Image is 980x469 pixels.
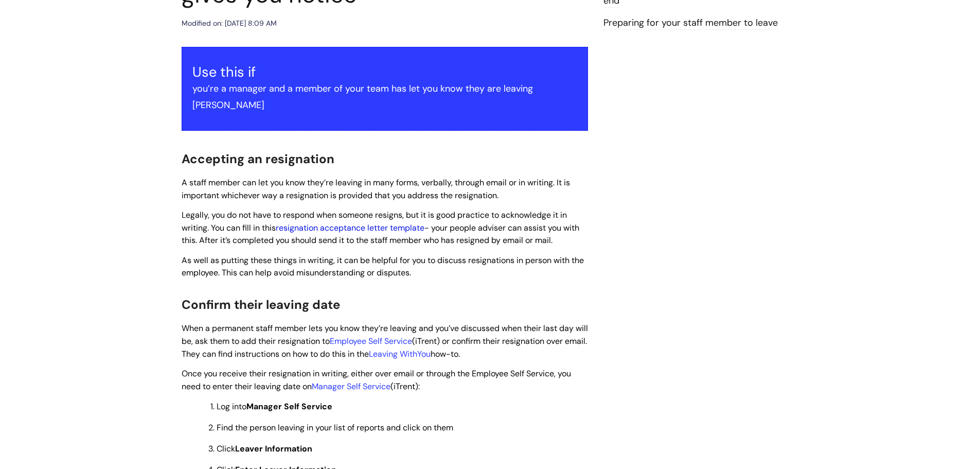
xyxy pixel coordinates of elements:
[235,443,312,454] strong: Leaver Information
[192,64,577,80] h3: Use this if
[182,151,334,167] span: Accepting an resignation
[217,401,332,412] span: Log into
[182,297,340,312] span: Confirm their leaving date
[330,336,412,346] a: Employee Self Service
[182,177,570,201] span: A staff member can let you know they’re leaving in many forms, verbally, through email or in writ...
[182,368,571,392] span: Once you receive their resignation in writing, either over email or through the Employee Self Ser...
[182,255,584,279] span: As well as putting these things in writing, it can be helpful for you to discuss resignations in ...
[192,80,577,114] p: you’re a manager and a member of your team has let you know they are leaving [PERSON_NAME]
[603,16,778,30] a: Preparing for your staff member to leave
[182,323,588,359] span: When a permanent staff member lets you know they’re leaving and you’ve discussed when their last ...
[312,381,390,392] a: Manager Self Service
[217,443,312,454] span: Click
[276,222,424,233] a: resignation acceptance letter template
[246,401,332,412] strong: Manager Self Service
[369,349,431,359] a: Leaving WithYou
[182,210,579,246] span: Legally, you do not have to respond when someone resigns, but it is good practice to acknowledge ...
[182,17,277,30] div: Modified on: [DATE] 8:09 AM
[217,422,453,433] span: Find the person leaving in your list of reports and click on them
